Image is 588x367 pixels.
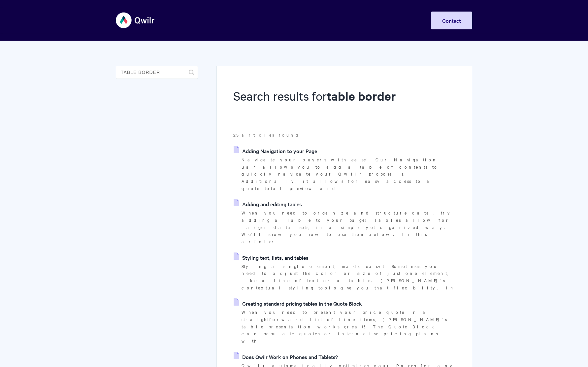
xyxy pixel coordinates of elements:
a: Adding and editing tables [234,199,302,209]
h1: Search results for [233,87,455,116]
a: Styling text, lists, and tables [234,252,309,262]
p: Navigate your buyers with ease! Our Navigation Bar allows you to add a table of contents to quick... [242,156,455,192]
strong: 25 [233,132,242,138]
a: Adding Navigation to your Page [234,146,317,156]
input: Search [116,66,198,79]
p: Styling a single element, made easy! Sometimes you need to adjust the color or size of just one e... [242,263,455,291]
p: When you need to present your price quote in a straightforward list of line items, [PERSON_NAME]'... [242,309,455,345]
a: Does Qwilr Work on Phones and Tablets? [234,352,338,362]
a: Contact [431,12,472,29]
a: Creating standard pricing tables in the Quote Block [234,298,362,308]
p: articles found [233,131,455,139]
img: Qwilr Help Center [116,8,155,33]
p: When you need to organize and structure data, try adding a Table to your page! Tables allow for l... [242,209,455,245]
strong: table border [327,88,396,104]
